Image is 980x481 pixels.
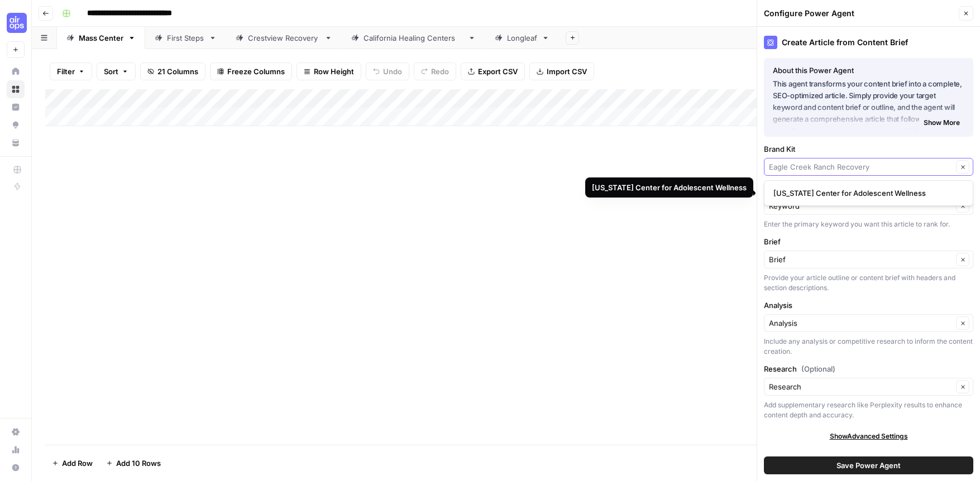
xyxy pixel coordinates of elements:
span: [US_STATE] Center for Adolescent Wellness [773,187,959,199]
a: Settings [7,423,25,441]
label: Research [764,363,973,374]
a: First Steps [145,27,226,49]
input: Eagle Creek Ranch Recovery [769,161,953,172]
p: This agent transforms your content brief into a complete, SEO-optimized article. Simply provide y... [773,78,964,126]
button: Workspace: Cohort 4 [7,9,25,37]
label: Analysis [764,300,973,311]
button: Save Power Agent [764,456,973,474]
a: Browse [7,80,25,98]
span: Save Power Agent [836,460,901,471]
button: Filter [50,62,92,80]
div: [US_STATE] Healing Centers [364,32,463,44]
button: Freeze Columns [210,62,292,80]
button: Import CSV [529,62,594,80]
span: Filter [57,66,75,77]
input: Research [769,381,953,392]
button: Export CSV [461,62,525,80]
div: Mass Center [79,32,123,44]
span: Add Row [62,458,93,469]
div: Include any analysis or competitive research to inform the content creation. [764,336,973,357]
span: Undo [383,66,402,77]
a: Crestview Recovery [226,27,342,49]
a: Usage [7,441,25,459]
div: Crestview Recovery [248,32,320,44]
button: Show More [919,116,964,130]
a: Your Data [7,134,25,152]
button: Help + Support [7,459,25,477]
span: Export CSV [478,66,518,77]
button: Add 10 Rows [99,454,168,472]
span: Add 10 Rows [116,458,161,469]
a: [US_STATE] Healing Centers [342,27,485,49]
span: 21 Columns [157,66,198,77]
a: Opportunities [7,116,25,134]
span: Show Advanced Settings [830,431,908,441]
div: Create Article from Content Brief [764,36,973,49]
span: Import CSV [547,66,587,77]
button: Redo [414,62,456,80]
button: Undo [366,62,409,80]
a: Insights [7,98,25,116]
label: Brand Kit [764,143,973,155]
input: Brief [769,254,953,265]
span: Freeze Columns [227,66,285,77]
a: Longleaf [485,27,559,49]
div: Add supplementary research like Perplexity results to enhance content depth and accuracy. [764,400,973,420]
span: Row Height [314,66,354,77]
button: Sort [97,62,136,80]
button: 21 Columns [140,62,205,80]
a: Mass Center [57,27,145,49]
button: Row Height [297,62,361,80]
div: Enter the primary keyword you want this article to rank for. [764,219,973,229]
div: Longleaf [507,32,537,44]
span: Show More [924,118,960,128]
span: (Optional) [801,363,835,374]
input: Analysis [769,318,953,329]
input: Keyword [769,200,953,211]
div: First Steps [167,32,204,44]
div: About this Power Agent [773,65,964,76]
label: Brief [764,236,973,247]
img: Cohort 4 Logo [7,13,27,33]
div: Provide your article outline or content brief with headers and section descriptions. [764,273,973,293]
a: Home [7,62,25,80]
span: Redo [431,66,449,77]
span: Sort [104,66,118,77]
button: Add Row [45,454,99,472]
